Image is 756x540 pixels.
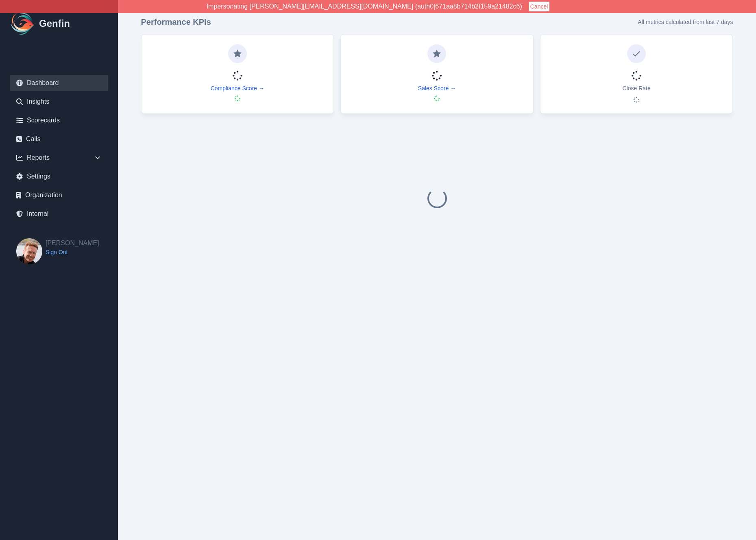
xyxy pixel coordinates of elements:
a: Insights [10,94,108,110]
p: All metrics calculated from last 7 days [638,18,733,26]
img: Brian Dunagan [16,238,42,264]
h3: Performance KPIs [141,16,211,28]
p: Close Rate [623,84,651,92]
div: Reports [10,150,108,166]
a: Sales Score → [418,84,456,92]
img: Logo [10,11,36,37]
a: Calls [10,131,108,147]
h2: [PERSON_NAME] [46,238,99,248]
a: Internal [10,206,108,222]
button: Cancel [529,2,550,11]
h1: Genfin [39,17,70,30]
a: Compliance Score → [211,84,264,92]
a: Settings [10,168,108,185]
a: Sign Out [46,248,99,256]
a: Scorecards [10,112,108,128]
a: Dashboard [10,75,108,91]
a: Organization [10,187,108,203]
